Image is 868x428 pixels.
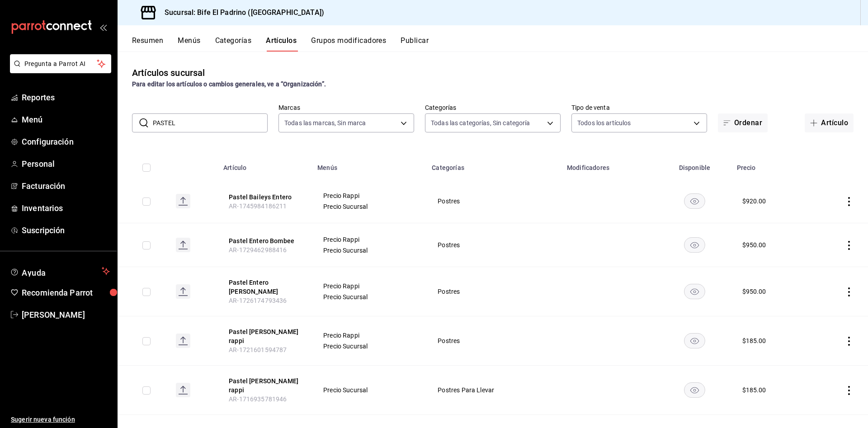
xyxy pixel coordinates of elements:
[805,113,854,132] button: Artículo
[178,36,200,52] button: Menús
[844,287,854,296] button: actions
[22,224,110,236] span: Suscripción
[323,247,415,254] span: Precio Sucursal
[278,104,414,111] label: Marcas
[323,193,415,199] span: Precio Rappi
[684,193,705,209] button: availability-product
[215,36,252,52] button: Categorías
[438,288,550,295] span: Postres
[132,36,163,52] button: Resumen
[323,294,415,300] span: Precio Sucursal
[323,203,415,210] span: Precio Sucursal
[10,54,111,73] button: Pregunta a Parrot AI
[438,338,550,344] span: Postres
[438,387,550,393] span: Postres Para Llevar
[438,242,550,248] span: Postres
[742,386,766,395] div: $ 185.00
[844,337,854,346] button: actions
[742,336,766,345] div: $ 185.00
[431,118,530,127] span: Todas las categorías, Sin categoría
[742,287,766,296] div: $ 950.00
[425,104,561,111] label: Categorías
[323,283,415,289] span: Precio Rappi
[323,343,415,349] span: Precio Sucursal
[229,346,287,353] span: AR-1721601594787
[684,382,705,398] button: availability-product
[658,151,731,179] th: Disponible
[731,151,810,179] th: Precio
[22,266,98,277] span: Ayuda
[229,297,287,304] span: AR-1726174793436
[684,333,705,348] button: availability-product
[284,118,366,127] span: Todas las marcas, Sin marca
[218,151,312,179] th: Artículo
[24,59,97,69] span: Pregunta a Parrot AI
[99,24,107,31] button: open_drawer_menu
[718,113,768,132] button: Ordenar
[561,151,658,179] th: Modificadores
[22,180,110,192] span: Facturación
[323,387,415,393] span: Precio Sucursal
[229,395,287,403] span: AR-1716935781946
[22,309,110,321] span: [PERSON_NAME]
[157,7,324,18] h3: Sucursal: Bife El Padrino ([GEOGRAPHIC_DATA])
[22,113,110,126] span: Menú
[571,104,707,111] label: Tipo de venta
[22,91,110,103] span: Reportes
[229,376,301,395] button: edit-product-location
[229,193,301,202] button: edit-product-location
[229,202,287,210] span: AR-1745984186211
[577,118,631,127] span: Todos los artículos
[229,327,301,345] button: edit-product-location
[6,66,111,75] a: Pregunta a Parrot AI
[311,36,386,52] button: Grupos modificadores
[22,136,110,148] span: Configuración
[132,80,326,88] strong: Para editar los artículos o cambios generales, ve a “Organización”.
[844,241,854,250] button: actions
[742,197,766,206] div: $ 920.00
[844,197,854,206] button: actions
[229,278,301,296] button: edit-product-location
[684,237,705,253] button: availability-product
[323,236,415,243] span: Precio Rappi
[153,114,268,132] input: Buscar artículo
[132,66,205,80] div: Artículos sucursal
[229,236,301,245] button: edit-product-location
[844,386,854,395] button: actions
[426,151,561,179] th: Categorías
[323,332,415,339] span: Precio Rappi
[11,415,110,424] span: Sugerir nueva función
[312,151,426,179] th: Menús
[438,198,550,204] span: Postres
[401,36,429,52] button: Publicar
[132,36,868,52] div: navigation tabs
[22,287,110,299] span: Recomienda Parrot
[266,36,297,52] button: Artículos
[22,158,110,170] span: Personal
[684,284,705,299] button: availability-product
[229,246,287,254] span: AR-1729462988416
[742,240,766,249] div: $ 950.00
[22,202,110,214] span: Inventarios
